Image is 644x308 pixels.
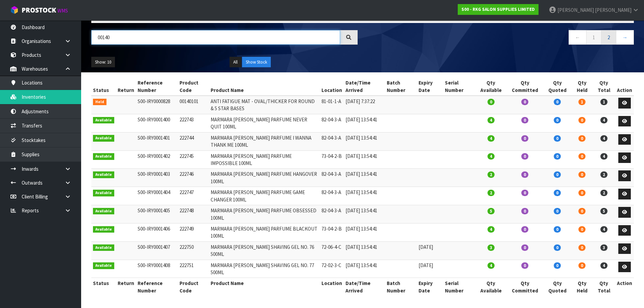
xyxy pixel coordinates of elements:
[320,96,344,114] td: 81-01-1-A
[93,135,114,142] span: Available
[578,171,586,178] span: 0
[595,7,631,13] span: [PERSON_NAME]
[600,226,607,233] span: 4
[93,171,114,178] span: Available
[178,241,209,260] td: 222750
[344,96,385,114] td: [DATE] 7:37:22
[320,260,344,278] td: 72-02-3-C
[521,99,528,105] span: 0
[554,262,561,269] span: 0
[344,77,385,96] th: Date/Time Arrived
[521,117,528,123] span: 0
[461,6,535,12] strong: S00 - RKG SALON SUPPLIES LIMITED
[22,6,56,15] span: ProStock
[487,153,495,160] span: 4
[136,260,178,278] td: S00-IRY0001408
[136,169,178,187] td: S00-IRY0001403
[320,77,344,96] th: Location
[320,132,344,150] td: 82-04-3-A
[209,241,320,260] td: MARMARA [PERSON_NAME] SHAVING GEL NO. 76 500ML
[578,226,586,233] span: 0
[344,205,385,223] td: [DATE] 13:54:41
[93,153,114,160] span: Available
[136,132,178,150] td: S00-IRY0001401
[601,30,616,45] a: 2
[344,169,385,187] td: [DATE] 13:54:41
[543,77,572,96] th: Qty Quoted
[136,150,178,169] td: S00-IRY0001402
[521,190,528,196] span: 0
[521,262,528,269] span: 0
[600,99,607,105] span: 1
[616,30,634,45] a: →
[443,278,475,296] th: Serial Number
[320,114,344,132] td: 82-04-3-A
[320,150,344,169] td: 73-04-2-B
[443,77,475,96] th: Serial Number
[521,226,528,233] span: 0
[136,77,178,96] th: Reference Number
[178,169,209,187] td: 222746
[344,241,385,260] td: [DATE] 13:54:41
[554,99,561,105] span: 0
[320,278,344,296] th: Location
[230,57,241,68] button: All
[10,6,19,14] img: cube-alt.png
[615,77,634,96] th: Action
[116,77,136,96] th: Return
[178,278,209,296] th: Product Code
[554,153,561,160] span: 0
[578,208,586,214] span: 0
[93,117,114,124] span: Available
[600,244,607,251] span: 3
[209,96,320,114] td: ANTI FATIGUE MAT - OVAL/THICKER FOR ROUND & 5 STAR BASES
[320,169,344,187] td: 82-04-3-A
[569,30,587,45] a: ←
[578,262,586,269] span: 0
[600,153,607,160] span: 4
[209,77,320,96] th: Product Name
[385,77,417,96] th: Batch Number
[136,241,178,260] td: S00-IRY0001407
[136,223,178,241] td: S00-IRY0001406
[554,117,561,123] span: 0
[320,205,344,223] td: 82-04-3-A
[57,7,68,14] small: WMS
[136,205,178,223] td: S00-IRY0001405
[521,244,528,251] span: 0
[521,135,528,142] span: 0
[209,169,320,187] td: MARMARA [PERSON_NAME] PARFUME HANGOVER 100ML
[178,96,209,114] td: 00140101
[554,226,561,233] span: 0
[116,278,136,296] th: Return
[521,153,528,160] span: 0
[487,190,495,196] span: 2
[344,223,385,241] td: [DATE] 13:54:41
[178,223,209,241] td: 222749
[487,117,495,123] span: 4
[178,150,209,169] td: 222745
[543,278,572,296] th: Qty Quoted
[91,57,115,68] button: Show: 10
[593,77,615,96] th: Qty Total
[615,278,634,296] th: Action
[178,114,209,132] td: 222743
[554,171,561,178] span: 0
[578,190,586,196] span: 0
[487,226,495,233] span: 4
[557,7,594,13] span: [PERSON_NAME]
[93,226,114,233] span: Available
[242,57,271,68] button: Show Stock
[554,135,561,142] span: 0
[475,77,507,96] th: Qty Available
[600,117,607,123] span: 4
[344,132,385,150] td: [DATE] 13:54:41
[521,208,528,214] span: 0
[209,278,320,296] th: Product Name
[554,208,561,214] span: 0
[136,187,178,205] td: S00-IRY0001404
[487,262,495,269] span: 4
[93,99,106,105] span: Held
[586,30,601,45] a: 1
[209,132,320,150] td: MARMARA [PERSON_NAME] PARFUME I WANNA THANK ME 100ML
